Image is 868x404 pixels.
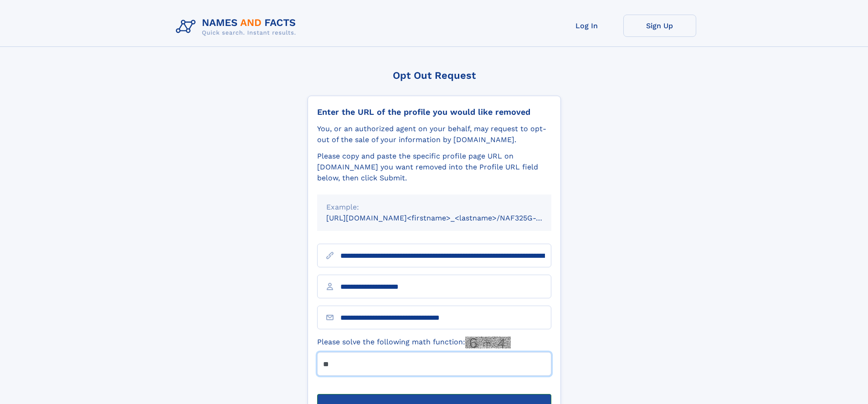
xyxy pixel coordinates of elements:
div: Opt Out Request [308,70,561,81]
label: Please solve the following math function: [317,337,511,348]
div: Enter the URL of the profile you would like removed [317,107,551,117]
div: Example: [326,202,542,213]
img: Logo Names and Facts [172,15,303,39]
small: [URL][DOMAIN_NAME]<firstname>_<lastname>/NAF325G-xxxxxxxx [326,214,569,222]
div: Please copy and paste the specific profile page URL on [DOMAIN_NAME] you want removed into the Pr... [317,151,551,184]
a: Log In [550,15,623,37]
a: Sign Up [623,15,696,37]
div: You, or an authorized agent on your behalf, may request to opt-out of the sale of your informatio... [317,123,551,145]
